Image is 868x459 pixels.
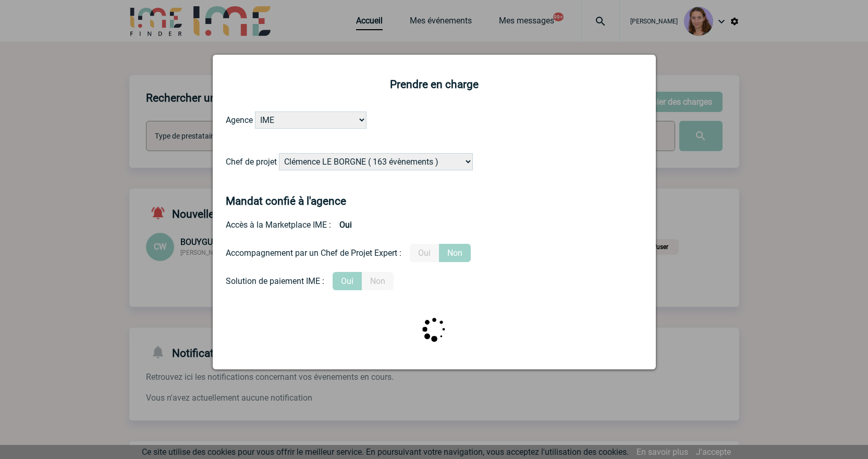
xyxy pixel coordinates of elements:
[439,244,471,262] label: Non
[410,244,439,262] label: Oui
[333,272,362,290] label: Oui
[226,115,253,125] label: Agence
[226,276,324,286] div: Solution de paiement IME :
[331,216,360,234] b: Oui
[226,78,643,91] h2: Prendre en charge
[362,272,394,290] label: Non
[226,248,401,258] div: Accompagnement par un Chef de Projet Expert :
[422,317,447,342] img: ...
[226,195,346,207] h4: Mandat confié à l'agence
[226,244,643,262] div: Prestation payante
[226,157,277,167] label: Chef de projet
[226,272,643,290] div: Conformité aux process achat client, Prise en charge de la facturation, Mutualisation de plusieur...
[226,216,643,234] div: Accès à la Marketplace IME :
